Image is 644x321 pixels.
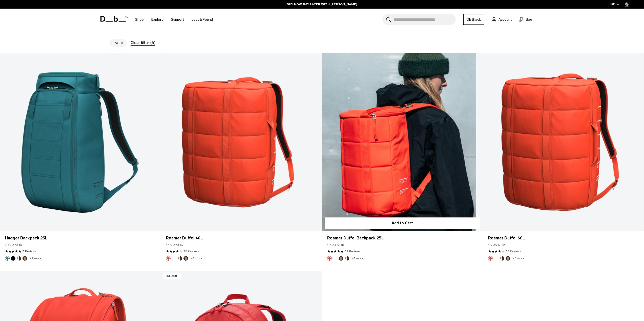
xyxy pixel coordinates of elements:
[513,257,524,260] a: +4 more
[494,256,498,261] button: White Out
[30,257,41,260] a: +9 more
[352,257,363,260] a: +5 more
[325,217,480,229] button: Add to Cart
[131,9,217,31] nav: Main Navigation
[131,40,155,46] div: Clear filter
[339,256,343,261] button: Espresso
[327,242,344,248] span: 1.399 NOK
[526,17,532,22] span: Bag
[506,256,510,261] button: Espresso
[498,17,512,22] span: Account
[11,256,15,261] button: Black Out
[345,249,360,254] a: 39 reviews
[192,11,213,29] a: Lost & Found
[5,235,156,241] a: Hugger Backpack 25L
[161,53,322,232] a: Roamer Duffel 40L
[488,235,639,241] a: Roamer Duffel 60L
[488,242,506,248] span: 1.799 NOK
[483,53,644,232] a: Roamer Duffel 60L
[327,256,332,261] button: Falu Red
[17,256,21,261] button: Cappuccino
[327,235,478,241] a: Roamer Duffel Backpack 25L
[166,235,317,241] a: Roamer Duffel 40L
[171,11,184,29] a: Support
[172,256,176,261] button: White Out
[463,14,484,25] a: Db Black
[151,11,163,29] a: Explore
[110,39,127,47] div: Red
[166,242,183,248] span: 1.599 NOK
[492,16,512,22] a: Account
[23,249,36,254] a: 3 reviews
[23,256,27,261] button: Espresso
[183,256,188,261] button: Espresso
[135,11,144,29] a: Shop
[488,256,493,261] button: Falu Red
[322,53,483,232] a: Roamer Duffel Backpack 25L
[506,249,521,254] a: 30 reviews
[5,256,10,261] button: Midnight Teal
[166,256,171,261] button: Falu Red
[150,40,155,46] span: (6)
[191,257,202,260] a: +4 more
[178,256,182,261] button: Cappuccino
[5,242,22,248] span: 2.199 NOK
[183,249,199,254] a: 22 reviews
[345,256,349,261] button: Cappuccino
[287,2,357,7] a: BUY NOW, PAY LATER WITH [PERSON_NAME]
[163,274,181,279] p: Sold Out
[333,256,338,261] button: White Out
[519,16,532,22] button: Bag
[500,256,504,261] button: Cappuccino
